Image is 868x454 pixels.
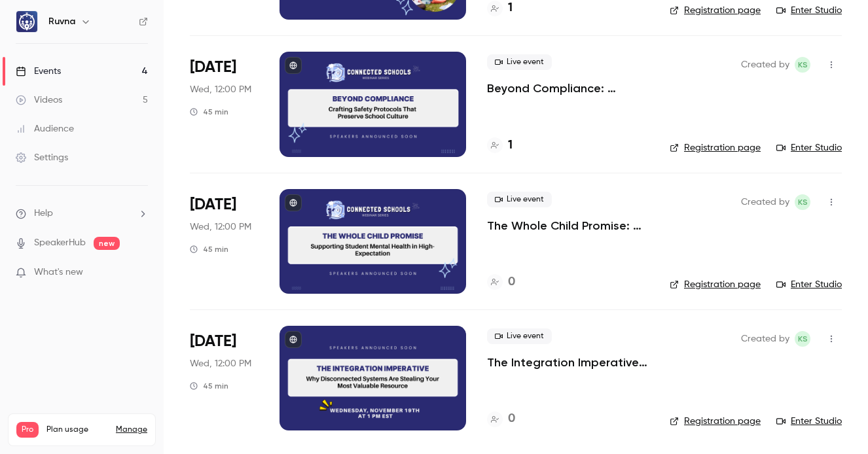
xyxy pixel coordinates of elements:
a: 0 [487,410,515,428]
div: 45 min [190,107,228,117]
div: Events [16,65,61,78]
span: Live event [487,328,552,344]
a: Beyond Compliance: Crafting Safety Protocols That Preserve School Culture [487,80,649,96]
span: Plan usage [46,425,108,435]
span: [DATE] [190,194,236,215]
div: 45 min [190,244,228,254]
span: Kyra Sandness [795,331,810,347]
a: The Integration Imperative: Why Disconnected Systems Are Stealing Your Most Valuable Resource [487,355,649,370]
h6: Ruvna [48,15,75,28]
span: Live event [487,192,552,207]
a: 1 [487,137,513,154]
a: Registration page [670,4,761,17]
span: Wed, 12:00 PM [190,220,251,234]
h4: 0 [508,410,515,428]
span: [DATE] [190,331,236,352]
span: Live event [487,54,552,70]
div: Settings [16,151,68,164]
div: Videos [16,94,62,107]
a: SpeakerHub [34,236,86,250]
span: KS [798,194,808,210]
span: Created by [741,57,789,73]
img: Ruvna [16,11,37,32]
iframe: Noticeable Trigger [132,267,148,279]
span: new [94,237,120,250]
h4: 0 [508,273,515,291]
div: 45 min [190,381,228,391]
span: [DATE] [190,57,236,78]
h4: 1 [508,137,513,154]
div: Sep 24 Wed, 1:00 PM (America/New York) [190,52,259,156]
a: Registration page [670,415,761,428]
a: Enter Studio [776,278,842,291]
a: Manage [116,425,147,435]
li: help-dropdown-opener [16,207,148,220]
span: Wed, 12:00 PM [190,83,251,96]
a: Registration page [670,278,761,291]
span: Created by [741,331,789,347]
span: KS [798,57,808,73]
a: The Whole Child Promise: Supporting Student Mental Health in High-Expectation Environments [487,218,649,234]
div: Nov 19 Wed, 1:00 PM (America/New York) [190,326,259,430]
span: Help [34,207,53,220]
a: Enter Studio [776,4,842,17]
span: Wed, 12:00 PM [190,357,251,370]
span: KS [798,331,808,347]
span: Pro [16,422,39,438]
span: Created by [741,194,789,210]
span: Kyra Sandness [795,57,810,73]
span: Kyra Sandness [795,194,810,210]
div: Audience [16,122,74,135]
span: What's new [34,266,83,279]
a: 0 [487,273,515,291]
a: Enter Studio [776,415,842,428]
a: Registration page [670,141,761,154]
div: Oct 22 Wed, 1:00 PM (America/New York) [190,189,259,294]
a: Enter Studio [776,141,842,154]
